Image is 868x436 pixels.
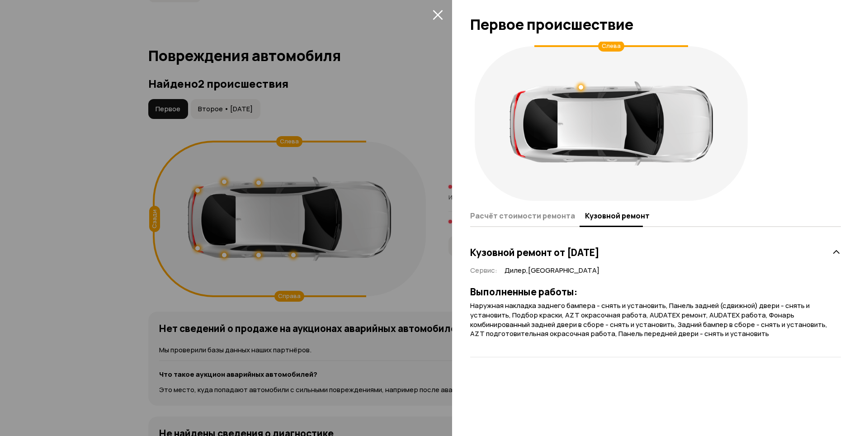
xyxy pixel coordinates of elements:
[430,7,445,22] button: закрыть
[470,286,841,298] h3: Выполненные работы:
[585,211,650,220] span: Кузовной ремонт
[505,266,599,275] span: Дилер , [GEOGRAPHIC_DATA]
[470,301,827,338] span: Наружная накладка заднего бампера - снять и установить, Панель задней (сдвижной) двери - снять и ...
[598,41,624,52] div: Слева
[470,265,497,275] span: Сервис :
[470,246,599,258] h3: Кузовной ремонт от [DATE]
[470,211,575,220] span: Расчёт стоимости ремонта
